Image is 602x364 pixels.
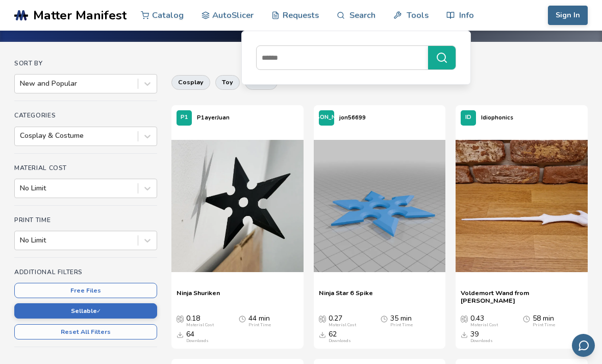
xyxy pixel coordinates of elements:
[186,314,214,328] div: 0.18
[14,303,157,319] button: Sellable✓
[177,289,220,304] a: Ninja Shuriken
[14,60,157,67] h4: Sort By
[381,314,388,323] span: Average Print Time
[470,338,493,344] div: Downloads
[239,314,246,323] span: Average Print Time
[481,112,513,123] p: Idiophonics
[14,216,157,224] h4: Print Time
[20,236,22,245] input: No Limit
[319,289,373,304] a: Ninja Star 6 Spike
[548,6,588,25] button: Sign In
[319,330,326,338] span: Downloads
[461,314,468,323] span: Average Cost
[390,314,413,328] div: 35 min
[533,314,555,328] div: 58 min
[390,323,413,328] div: Print Time
[14,164,157,172] h4: Material Cost
[470,330,493,344] div: 39
[470,323,498,328] div: Material Cost
[14,324,157,339] button: Reset All Filters
[177,330,184,338] span: Downloads
[20,80,22,88] input: New and Popular
[248,323,271,328] div: Print Time
[197,112,230,123] p: P1ayerJuan
[470,314,498,328] div: 0.43
[177,314,184,323] span: Average Cost
[339,112,366,123] p: jon56699
[303,114,350,121] span: [PERSON_NAME]
[329,314,356,328] div: 0.27
[215,75,240,89] button: toy
[329,323,356,328] div: Material Cost
[523,314,530,323] span: Average Print Time
[20,184,22,192] input: No Limit
[461,289,583,304] a: Voldemort Wand from [PERSON_NAME]
[186,323,214,328] div: Material Cost
[33,8,127,22] span: Matter Manifest
[533,323,555,328] div: Print Time
[14,112,157,119] h4: Categories
[572,334,595,357] button: Send feedback via email
[186,330,209,344] div: 64
[181,114,188,121] span: P1
[14,283,157,298] button: Free Files
[186,338,209,344] div: Downloads
[329,330,351,344] div: 62
[465,114,471,121] span: ID
[171,75,210,89] button: cosplay
[14,269,157,276] h4: Additional Filters
[461,330,468,338] span: Downloads
[319,314,326,323] span: Average Cost
[329,338,351,344] div: Downloads
[248,314,271,328] div: 44 min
